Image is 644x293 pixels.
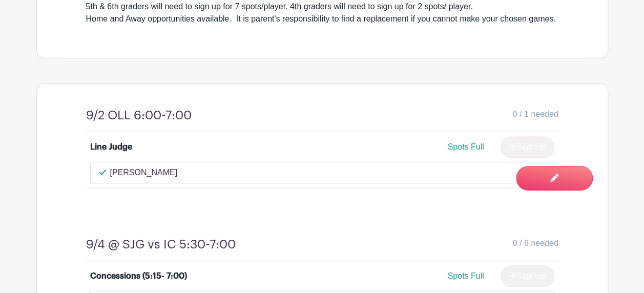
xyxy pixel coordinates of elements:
[86,237,236,252] h4: 9/4 @ SJG vs IC 5:30-7:00
[110,166,178,179] p: [PERSON_NAME]
[513,237,558,249] span: 0 / 6 needed
[90,270,187,282] div: Concessions (5:15- 7:00)
[90,141,132,153] div: Line Judge
[513,108,558,120] span: 0 / 1 needed
[86,108,192,123] h4: 9/2 OLL 6:00-7:00
[86,1,558,25] div: 5th & 6th graders will need to sign up for 7 spots/player. 4th graders will need to sign up for 2...
[447,142,484,151] span: Spots Full
[447,271,484,280] span: Spots Full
